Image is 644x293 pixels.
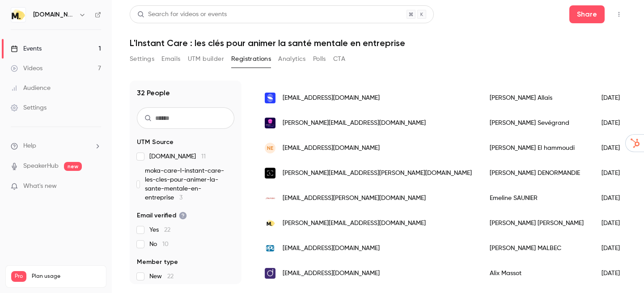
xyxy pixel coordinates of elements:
[137,10,227,19] div: Search for videos or events
[137,88,170,98] h1: 32 People
[283,169,472,178] span: [PERSON_NAME][EMAIL_ADDRESS][PERSON_NAME][DOMAIN_NAME]
[265,243,275,254] img: ppg.com
[593,261,638,286] div: [DATE]
[313,52,326,66] button: Polls
[283,119,426,128] span: [PERSON_NAME][EMAIL_ADDRESS][DOMAIN_NAME]
[333,52,345,66] button: CTA
[593,85,638,110] div: [DATE]
[137,258,178,267] span: Member type
[149,225,170,234] span: Yes
[23,141,36,151] span: Help
[32,273,101,280] span: Plan usage
[23,161,59,171] a: SpeakerHub
[569,5,605,23] button: Share
[481,236,593,261] div: [PERSON_NAME] MALBEC
[593,236,638,261] div: [DATE]
[481,211,593,236] div: [PERSON_NAME] [PERSON_NAME]
[11,103,47,112] div: Settings
[11,141,101,151] li: help-dropdown-opener
[481,110,593,136] div: [PERSON_NAME] Sevégrand
[149,240,169,249] span: No
[265,168,275,178] img: ledger.fr
[481,85,593,110] div: [PERSON_NAME] Allais
[593,211,638,236] div: [DATE]
[231,52,271,66] button: Registrations
[64,162,82,171] span: new
[265,268,275,279] img: d-edge.com
[130,52,154,66] button: Settings
[149,152,206,161] span: [DOMAIN_NAME]
[11,8,25,22] img: moka.care
[283,219,426,228] span: [PERSON_NAME][EMAIL_ADDRESS][DOMAIN_NAME]
[593,110,638,136] div: [DATE]
[11,44,42,53] div: Events
[283,194,426,203] span: [EMAIL_ADDRESS][PERSON_NAME][DOMAIN_NAME]
[137,138,174,147] span: UTM Source
[201,153,206,160] span: 11
[267,144,273,152] span: NE
[167,273,174,280] span: 22
[283,93,380,103] span: [EMAIL_ADDRESS][DOMAIN_NAME]
[164,227,170,233] span: 22
[162,241,169,247] span: 10
[481,161,593,186] div: [PERSON_NAME] DENORMANDIE
[265,118,275,128] img: octopusenergy.fr
[130,38,626,48] h1: L'Instant Care : les clés pour animer la santé mentale en entreprise
[481,261,593,286] div: Alix Massot
[283,269,380,278] span: [EMAIL_ADDRESS][DOMAIN_NAME]
[11,271,26,282] span: Pro
[593,161,638,186] div: [DATE]
[278,52,306,66] button: Analytics
[481,136,593,161] div: [PERSON_NAME] El hammoudi
[265,218,275,229] img: moka.care
[188,52,224,66] button: UTM builder
[11,84,51,93] div: Audience
[90,183,101,191] iframe: Noticeable Trigger
[283,144,380,153] span: [EMAIL_ADDRESS][DOMAIN_NAME]
[33,10,75,19] h6: [DOMAIN_NAME]
[283,244,380,253] span: [EMAIL_ADDRESS][DOMAIN_NAME]
[11,64,42,73] div: Videos
[149,272,174,281] span: New
[161,52,180,66] button: Emails
[23,182,57,191] span: What's new
[145,166,234,202] span: moka-care-l-instant-care-les-cles-pour-animer-la-sante-mentale-en-entreprise
[179,195,182,201] span: 3
[593,186,638,211] div: [DATE]
[265,193,275,204] img: emea.shiseido.com
[265,93,275,103] img: sweep.net
[481,186,593,211] div: Emeline SAUNIER
[137,211,187,220] span: Email verified
[593,136,638,161] div: [DATE]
